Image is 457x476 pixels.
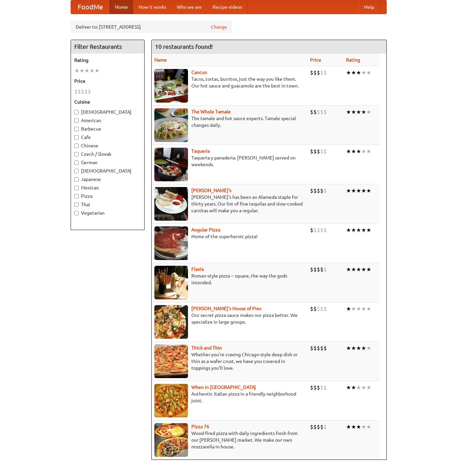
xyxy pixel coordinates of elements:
li: ★ [346,305,351,313]
div: Deliver to: [STREET_ADDRESS] [71,21,232,33]
p: Whether you're craving Chicago-style deep dish or thin as a wafer crust, we have you covered in t... [154,351,305,371]
li: ★ [351,69,356,76]
label: American [74,117,141,124]
li: ★ [356,344,361,352]
li: $ [320,384,323,391]
a: The Whole Tamale [191,109,231,114]
li: $ [84,88,88,95]
input: Thai [74,203,79,207]
p: Wood-fired pizza with daily ingredients fresh from our [PERSON_NAME] market. We make our own mozz... [154,430,305,450]
li: ★ [356,69,361,76]
li: ★ [366,69,371,76]
input: Chinese [74,144,79,148]
label: Chinese [74,142,141,149]
li: ★ [356,266,361,273]
li: $ [317,108,320,116]
label: Thai [74,201,141,208]
li: $ [320,344,323,352]
li: ★ [351,226,356,234]
li: $ [323,384,327,391]
li: $ [313,344,317,352]
li: ★ [346,423,351,431]
label: Barbecue [74,125,141,132]
a: How it works [133,0,172,14]
li: $ [320,423,323,431]
a: Pizza 76 [191,424,209,429]
li: $ [323,305,327,313]
b: [PERSON_NAME]'s [191,188,231,193]
a: Help [359,0,380,14]
li: $ [310,226,313,234]
label: Vegetarian [74,210,141,216]
label: German [74,159,141,166]
li: ★ [366,423,371,431]
a: Rating [346,57,360,63]
li: ★ [94,67,100,74]
li: ★ [361,148,366,155]
li: ★ [351,266,356,273]
img: luigis.jpg [154,305,188,339]
li: $ [323,344,327,352]
li: ★ [351,187,356,194]
p: Tacos, tortas, burritos, just the way you like them. Our hot sauce and guacamole are the best in ... [154,76,305,89]
li: $ [313,148,317,155]
li: ★ [366,305,371,313]
li: $ [317,69,320,76]
img: flavia.jpg [154,266,188,299]
a: FoodMe [71,0,110,14]
li: $ [310,69,313,76]
li: ★ [351,344,356,352]
li: $ [317,305,320,313]
label: Cafe [74,134,141,141]
label: [DEMOGRAPHIC_DATA] [74,109,141,115]
li: ★ [351,305,356,313]
li: ★ [356,187,361,194]
li: ★ [366,187,371,194]
h5: Rating [74,57,141,64]
li: $ [317,344,320,352]
li: ★ [356,423,361,431]
li: ★ [351,423,356,431]
li: $ [74,88,78,95]
a: Taqueria [191,148,210,154]
li: ★ [346,344,351,352]
li: $ [313,305,317,313]
li: ★ [346,69,351,76]
li: $ [310,148,313,155]
li: $ [320,305,323,313]
li: ★ [351,148,356,155]
li: $ [313,384,317,391]
li: ★ [361,423,366,431]
img: wheninrome.jpg [154,384,188,417]
li: ★ [361,384,366,391]
a: Price [310,57,321,63]
ng-pluralize: 10 restaurants found! [155,43,213,50]
b: Flavia [191,266,204,272]
h5: Price [74,78,141,84]
a: Change [211,24,227,30]
img: thick.jpg [154,344,188,378]
li: $ [320,148,323,155]
li: $ [88,88,91,95]
label: [DEMOGRAPHIC_DATA] [74,168,141,174]
li: $ [320,108,323,116]
li: $ [310,384,313,391]
li: ★ [356,148,361,155]
img: cancun.jpg [154,69,188,103]
label: Japanese [74,176,141,183]
li: ★ [361,344,366,352]
a: Angular Pizza [191,227,220,232]
img: angular.jpg [154,226,188,260]
li: ★ [356,108,361,116]
h4: Filter Restaurants [71,40,144,53]
p: [PERSON_NAME]'s has been an Alameda staple for thirty years. Our list of fine tequilas and slow-c... [154,194,305,214]
img: pedros.jpg [154,187,188,221]
li: ★ [361,305,366,313]
li: ★ [351,108,356,116]
li: ★ [366,344,371,352]
li: $ [310,305,313,313]
li: $ [313,108,317,116]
